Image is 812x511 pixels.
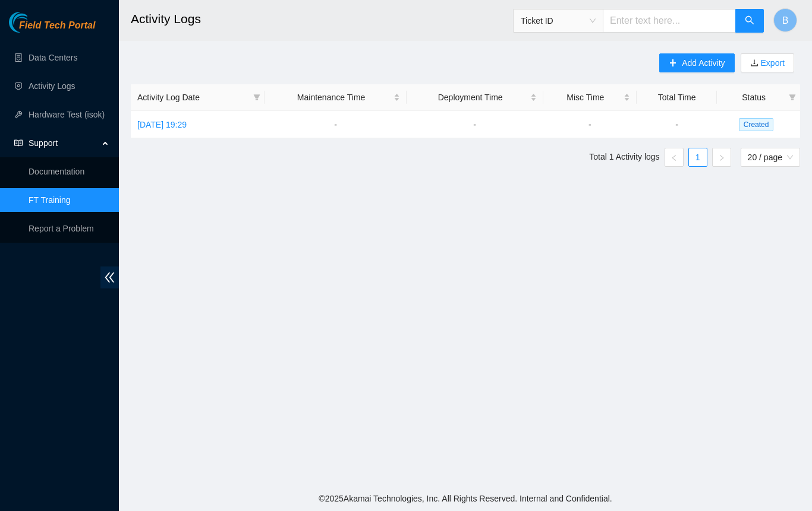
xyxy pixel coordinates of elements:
p: Report a Problem [29,217,109,240]
a: Documentation [29,167,84,176]
span: Field Tech Portal [19,20,95,31]
footer: © 2025 Akamai Technologies, Inc. All Rights Reserved. Internal and Confidential. [119,486,812,511]
span: filter [789,94,796,101]
td: - [407,111,543,138]
td: - [543,111,637,138]
a: FT Training [29,195,71,205]
img: Akamai Technologies [9,12,60,33]
a: Activity Logs [29,81,75,91]
a: 1 [689,148,707,166]
div: Page Size [741,148,800,167]
span: Status [723,91,784,104]
span: read [14,139,23,147]
a: Export [759,58,785,68]
li: Next Page [712,148,731,167]
span: Ticket ID [521,12,596,30]
a: [DATE] 19:29 [137,120,187,129]
button: left [665,148,684,167]
a: Hardware Test (isok) [29,110,105,119]
span: left [671,154,678,161]
span: double-left [100,266,119,288]
span: Add Activity [682,56,725,69]
span: filter [786,88,798,106]
button: right [712,148,731,167]
span: plus [669,59,677,68]
li: Total 1 Activity logs [589,148,659,167]
li: Previous Page [665,148,684,167]
td: - [265,111,406,138]
td: - [637,111,717,138]
a: Data Centers [29,53,77,62]
li: 1 [688,148,707,167]
span: right [718,154,725,161]
th: Total Time [637,84,717,111]
input: Enter text here... [603,9,736,33]
span: filter [253,94,260,101]
span: 20 / page [748,148,793,166]
span: B [782,13,789,28]
span: filter [251,88,263,106]
button: plusAdd Activity [659,53,734,72]
span: Activity Log Date [137,91,248,104]
span: Created [739,118,774,131]
span: download [750,59,759,68]
span: Support [29,131,99,155]
button: search [735,9,764,33]
button: downloadExport [741,53,794,72]
a: Akamai TechnologiesField Tech Portal [9,21,95,37]
button: B [773,8,797,32]
span: search [745,15,754,27]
